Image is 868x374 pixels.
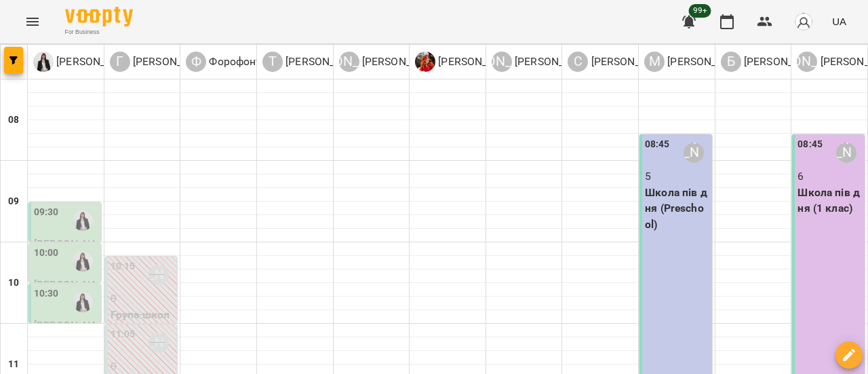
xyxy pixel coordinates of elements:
[492,52,597,72] a: [PERSON_NAME] [PERSON_NAME]
[721,52,826,72] div: Білошицька Діана
[568,52,673,72] a: С [PERSON_NAME]
[721,52,826,72] a: Б [PERSON_NAME]
[186,52,365,72] div: Форофонтова Олена
[186,52,206,72] div: Ф
[568,52,588,72] div: С
[339,52,444,72] div: Курченко Олександра
[415,52,520,72] a: Ш [PERSON_NAME]
[645,168,709,185] p: 5
[832,14,846,29] span: UA
[588,54,673,70] p: [PERSON_NAME]
[492,52,597,72] div: Компаніченко Марія
[111,291,175,307] p: 0
[65,28,133,37] span: For Business
[797,168,862,185] p: 6
[262,52,283,72] div: Т
[110,52,215,72] div: Гандрабура Наталя
[34,205,59,220] label: 09:30
[73,251,93,272] img: Коваленко Аміна
[262,52,368,72] a: Т [PERSON_NAME]
[8,357,19,372] h6: 11
[827,9,852,34] button: UA
[262,52,368,72] div: Тополь Юлія
[73,292,93,312] img: Коваленко Аміна
[339,52,359,72] div: [PERSON_NAME]
[645,185,709,233] p: Школа пів дня (Preschool)
[339,52,444,72] a: [PERSON_NAME] [PERSON_NAME]
[206,54,365,70] p: Форофонтова [PERSON_NAME]
[415,52,435,72] img: Ш
[16,5,49,38] button: Menu
[33,52,138,72] a: К [PERSON_NAME]
[33,52,138,72] div: Коваленко Аміна
[797,52,817,72] div: [PERSON_NAME]
[34,278,97,307] span: [PERSON_NAME]
[149,265,169,285] div: Гандрабура Наталя
[283,54,368,70] p: [PERSON_NAME]
[73,210,93,231] img: Коваленко Аміна
[65,7,133,26] img: Voopty Logo
[8,194,19,209] h6: 09
[54,54,138,70] p: [PERSON_NAME]
[111,259,136,274] label: 10:15
[512,54,597,70] p: [PERSON_NAME]
[33,52,54,72] img: К
[684,143,704,163] div: Мінакова Олена
[665,54,749,70] p: [PERSON_NAME]
[645,137,670,152] label: 08:45
[110,52,130,72] div: Г
[741,54,826,70] p: [PERSON_NAME]
[435,54,520,70] p: [PERSON_NAME]
[34,319,97,348] span: [PERSON_NAME]
[130,54,215,70] p: [PERSON_NAME]
[644,52,665,72] div: М
[797,137,823,152] label: 08:45
[111,327,136,342] label: 11:05
[415,52,520,72] div: Шуйська Ольга
[8,276,19,291] h6: 10
[186,52,365,72] a: Ф Форофонтова [PERSON_NAME]
[689,4,711,18] span: 99+
[644,52,749,72] a: М [PERSON_NAME]
[34,238,97,267] span: [PERSON_NAME]
[34,286,59,301] label: 10:30
[359,54,444,70] p: [PERSON_NAME]
[721,52,741,72] div: Б
[110,52,215,72] a: Г [PERSON_NAME]
[797,185,862,217] p: Школа пів дня (1 клас)
[794,12,813,31] img: avatar_s.png
[149,333,169,353] div: Гандрабура Наталя
[8,113,19,128] h6: 08
[492,52,512,72] div: [PERSON_NAME]
[34,246,59,261] label: 10:00
[836,143,856,163] div: Ануфрієва Ксенія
